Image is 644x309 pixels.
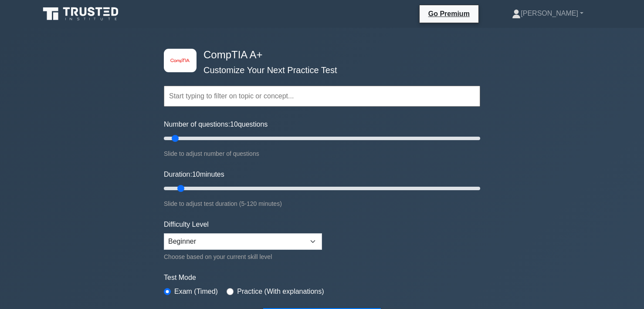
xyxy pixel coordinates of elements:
[164,272,480,283] label: Test Mode
[423,8,475,19] a: Go Premium
[192,171,200,178] span: 10
[164,169,224,180] label: Duration: minutes
[174,286,218,297] label: Exam (Timed)
[230,121,238,128] span: 10
[164,252,322,262] div: Choose based on your current skill level
[164,86,480,107] input: Start typing to filter on topic or concept...
[491,5,604,22] a: [PERSON_NAME]
[164,198,480,209] div: Slide to adjust test duration (5-120 minutes)
[164,148,480,159] div: Slide to adjust number of questions
[164,119,268,130] label: Number of questions: questions
[200,49,437,61] h4: CompTIA A+
[237,286,324,297] label: Practice (With explanations)
[164,219,209,230] label: Difficulty Level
